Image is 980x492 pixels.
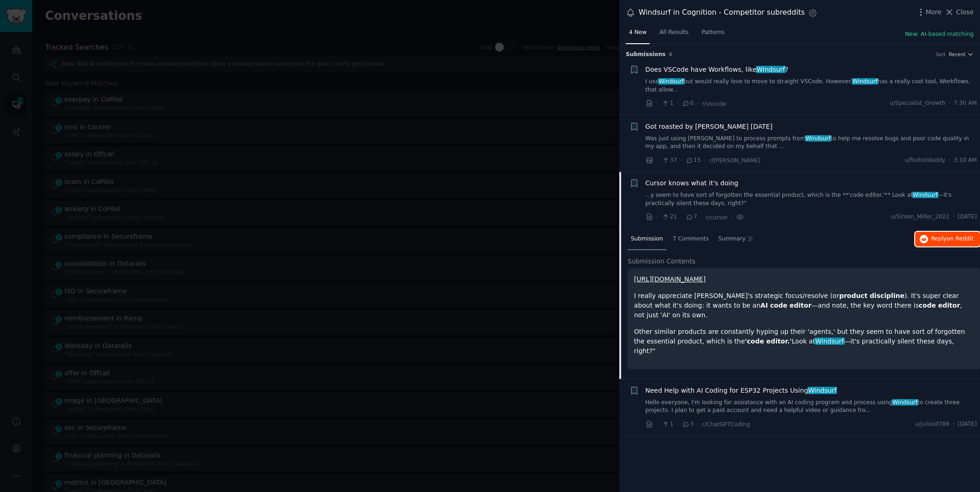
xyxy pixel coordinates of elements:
[702,421,750,428] span: r/ChatGPTCoding
[659,29,688,37] span: All Results
[646,191,977,207] a: ...y seem to have sort of forgotten the essential product, which is the **'code editor.'** Look a...
[953,213,955,221] span: ·
[646,386,837,395] a: Need Help with AI Coding for ESP32 Projects UsingWindsurf
[677,99,679,109] span: ·
[706,214,728,221] span: r/cursor
[892,399,918,406] span: Windsurf
[626,51,666,59] span: Submission s
[915,420,949,429] span: u/julius0789
[657,212,658,222] span: ·
[646,386,837,395] span: Need Help with AI Coding for ESP32 Projects Using
[912,192,939,198] span: Windsurf
[662,420,673,429] span: 1
[634,291,974,320] p: I really appreciate [PERSON_NAME]'s strategic focus/resolve (or ). It's super clear about what it...
[916,7,942,17] button: More
[662,99,673,108] span: 1
[814,338,845,345] span: Windsurf
[805,135,831,142] span: Windsurf
[646,78,977,94] a: I useWindsurfbut would really love to move to straight VSCode. However,Windsurfhas a really cool ...
[945,7,974,17] button: Close
[700,212,702,222] span: ·
[931,235,974,243] span: Reply
[682,99,693,108] span: 0
[634,327,974,356] p: Other similar products are constantly hyping up their 'agents,' but they seem to have sort of for...
[697,419,699,429] span: ·
[905,30,974,39] button: New: AI-based matching
[629,29,646,37] span: 4 New
[718,235,745,243] span: Summary
[658,78,685,85] span: Windsurf
[639,7,805,18] div: Windsurf in Cognition - Competitor subreddits
[626,25,650,44] a: 4 New
[656,25,692,44] a: All Results
[890,99,945,108] span: u/Specialist_Growth
[852,78,878,85] span: Windsurf
[756,66,786,73] span: Windsurf
[677,419,679,429] span: ·
[891,213,950,221] span: u/Simon_Miller_2022
[682,420,693,429] span: 3
[936,51,946,57] div: Sort
[949,51,974,57] button: Recent
[669,51,672,57] span: 4
[958,213,977,221] span: [DATE]
[680,155,682,165] span: ·
[697,99,699,109] span: ·
[657,99,658,109] span: ·
[905,156,945,165] span: u/fezbotdaddy
[949,156,951,165] span: ·
[745,338,792,345] strong: 'code editor.'
[646,178,738,188] a: Cursor knows what it's doing
[634,275,706,283] a: [URL][DOMAIN_NAME]
[628,257,696,266] span: Submission Contents
[954,99,977,108] span: 7:30 AM
[657,155,658,165] span: ·
[807,387,838,394] span: Windsurf
[646,122,772,132] a: Got roasted by [PERSON_NAME] [DATE]
[949,99,951,108] span: ·
[956,7,974,17] span: Close
[646,399,977,415] a: Hello everyone, I'm looking for assistance with an AI coding program and process usingWindsurfto ...
[702,29,725,37] span: Patterns
[947,235,974,242] span: on Reddit
[646,65,789,74] span: Does VSCode have Workflows, like ?
[646,135,977,151] a: Was just using [PERSON_NAME] to process prompts fromWindsurfto help me resolve bugs and poor code...
[686,156,701,165] span: 15
[919,302,960,309] strong: code editor
[953,420,955,429] span: ·
[761,302,812,309] strong: AI code editor
[673,235,709,243] span: 7 Comments
[949,51,965,57] span: Recent
[915,232,980,246] button: Replyon Reddit
[926,7,942,17] span: More
[646,65,789,74] a: Does VSCode have Workflows, likeWindsurf?
[702,101,726,107] span: r/vscode
[680,212,682,222] span: ·
[631,235,663,243] span: Submission
[662,156,677,165] span: 37
[657,419,658,429] span: ·
[686,213,697,221] span: 7
[662,213,677,221] span: 21
[698,25,728,44] a: Patterns
[731,212,732,222] span: ·
[839,292,905,299] strong: product discipline
[954,156,977,165] span: 3:10 AM
[709,157,761,164] span: r/[PERSON_NAME]
[958,420,977,429] span: [DATE]
[704,155,706,165] span: ·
